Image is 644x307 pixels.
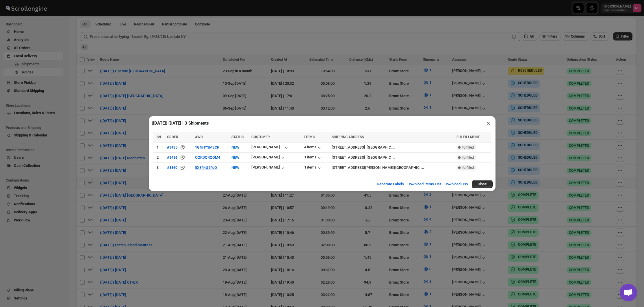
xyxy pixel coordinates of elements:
[251,155,286,161] button: [PERSON_NAME]
[153,142,165,152] td: 1
[484,119,493,127] button: ×
[251,135,270,139] span: CUSTOMER
[251,145,283,149] div: [PERSON_NAME]...
[304,145,322,151] button: 4 items
[373,178,407,190] button: Generate Labels
[332,155,365,160] div: [STREET_ADDRESS]
[231,165,239,170] span: NEW
[332,145,365,150] div: [STREET_ADDRESS]
[231,155,239,160] span: NEW
[332,145,453,150] div: |
[304,165,322,171] button: 1 items
[441,178,472,190] button: Download CSV
[195,145,219,149] button: 1GNHY3MSCP
[304,155,322,161] button: 1 items
[167,145,177,150] button: #3485
[395,165,426,171] div: [GEOGRAPHIC_DATA]
[367,145,397,150] div: [GEOGRAPHIC_DATA]
[167,145,177,149] div: #3485
[195,135,203,139] span: AWB
[231,145,239,149] span: NEW
[251,145,289,151] button: [PERSON_NAME]...
[153,152,165,162] td: 2
[332,165,394,171] div: [STREET_ADDRESS][PERSON_NAME]
[462,165,474,170] span: fulfilled
[167,155,177,160] button: #3486
[167,135,178,139] span: ORDER
[195,155,220,160] button: OQRDQRQQM4
[152,120,209,126] h2: ([DATE]) [DATE] | 3 Shipments
[404,178,444,190] button: Download Items List
[167,165,177,171] button: #3360
[231,135,244,139] span: STATUS
[251,165,286,171] button: [PERSON_NAME]
[157,135,161,139] span: SN
[472,180,493,188] button: Close
[620,284,637,301] a: Open chat
[332,165,453,171] div: |
[167,155,177,160] div: #3486
[153,162,165,173] td: 3
[332,155,453,160] div: |
[195,165,217,170] button: 5XER4U5PJO
[462,155,474,160] span: fulfilled
[332,135,364,139] span: SHIPPING ADDRESS
[304,135,315,139] span: ITEMS
[462,145,474,150] span: fulfilled
[367,155,397,160] div: [GEOGRAPHIC_DATA]
[167,165,177,170] div: #3360
[456,135,480,139] span: FULFILLMENT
